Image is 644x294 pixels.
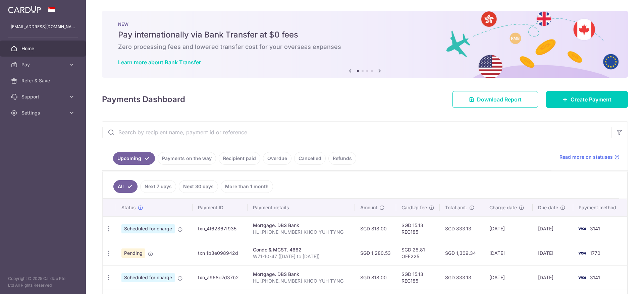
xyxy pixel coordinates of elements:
p: HL [PHONE_NUMBER] KHOO YUH TYNG [253,278,350,284]
img: Bank Card [575,274,589,282]
span: 3141 [590,275,600,280]
td: txn_1b3e098942d [193,241,248,265]
a: Cancelled [294,152,326,165]
span: Create Payment [571,95,611,103]
td: [DATE] [484,241,532,265]
td: SGD 15.13 REC185 [396,216,440,241]
div: Mortgage. DBS Bank [253,222,350,229]
span: Status [121,204,136,211]
span: Charge date [489,204,517,211]
a: Read more on statuses [559,154,620,160]
span: Home [21,45,66,52]
h6: Zero processing fees and lowered transfer cost for your overseas expenses [118,43,612,51]
td: SGD 833.13 [440,265,484,290]
p: NEW [118,21,612,27]
td: SGD 833.13 [440,216,484,241]
td: [DATE] [484,265,532,290]
input: Search by recipient name, payment id or reference [102,122,611,143]
span: Download Report [477,95,522,103]
td: txn_a968d7d37b2 [193,265,248,290]
td: [DATE] [533,216,573,241]
span: Pending [121,248,145,258]
td: SGD 1,309.34 [440,241,484,265]
span: 3141 [590,226,600,231]
th: Payment ID [193,199,248,216]
td: SGD 818.00 [355,265,396,290]
div: Condo & MCST. 4682 [253,246,350,253]
a: Next 30 days [179,180,218,193]
td: SGD 28.81 OFF225 [396,241,440,265]
span: Scheduled for charge [121,224,175,233]
span: Settings [21,109,66,116]
td: [DATE] [533,241,573,265]
span: Refer & Save [21,77,66,84]
span: 1770 [590,250,600,256]
span: Read more on statuses [559,154,613,160]
span: CardUp fee [401,204,427,211]
td: SGD 15.13 REC185 [396,265,440,290]
td: SGD 1,280.53 [355,241,396,265]
img: CardUp [8,5,41,13]
span: Total amt. [445,204,467,211]
h4: Payments Dashboard [102,93,185,105]
a: More than 1 month [221,180,273,193]
a: All [113,180,138,193]
div: Mortgage. DBS Bank [253,271,350,278]
h5: Pay internationally via Bank Transfer at $0 fees [118,29,612,40]
a: Overdue [263,152,291,165]
p: [EMAIL_ADDRESS][DOMAIN_NAME] [11,23,75,30]
th: Payment method [573,199,627,216]
span: Due date [538,204,558,211]
a: Learn more about Bank Transfer [118,59,201,66]
span: Pay [21,61,66,68]
a: Payments on the way [158,152,216,165]
span: Support [21,93,66,100]
span: Amount [360,204,377,211]
a: Upcoming [113,152,155,165]
a: Create Payment [546,91,628,108]
img: Bank transfer banner [102,11,628,78]
img: Bank Card [575,249,589,257]
td: SGD 818.00 [355,216,396,241]
p: W71-10-47 ([DATE] to [DATE]) [253,253,350,260]
td: txn_4f62867f935 [193,216,248,241]
td: [DATE] [484,216,532,241]
p: HL [PHONE_NUMBER] KHOO YUH TYNG [253,229,350,235]
a: Recipient paid [219,152,260,165]
img: Bank Card [575,225,589,233]
a: Next 7 days [140,180,176,193]
a: Download Report [452,91,538,108]
td: [DATE] [533,265,573,290]
th: Payment details [248,199,355,216]
a: Refunds [328,152,356,165]
span: Scheduled for charge [121,273,175,282]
